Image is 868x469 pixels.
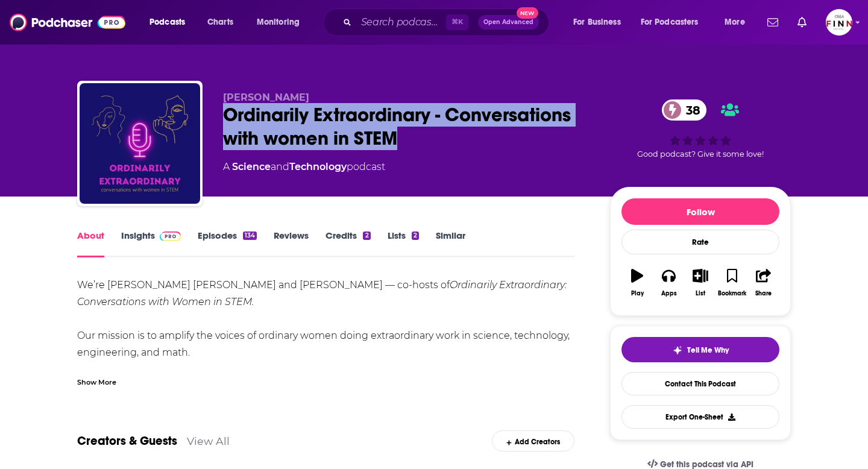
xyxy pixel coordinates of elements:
span: Podcasts [149,14,185,31]
div: Apps [661,290,677,297]
span: ⌘ K [446,14,468,30]
a: Show notifications dropdown [793,12,811,33]
img: Podchaser - Follow, Share and Rate Podcasts [10,11,125,34]
a: About [77,230,104,257]
div: 2 [363,231,370,240]
img: Ordinarily Extraordinary - Conversations with women in STEM [80,83,200,204]
button: Follow [621,198,779,225]
a: Charts [200,13,241,32]
span: Open Advanced [483,19,533,25]
a: Credits2 [325,230,370,257]
button: open menu [141,13,201,32]
span: More [725,14,745,31]
span: [PERSON_NAME] [223,92,309,103]
span: Monitoring [257,14,300,31]
button: Export One-Sheet [621,405,779,429]
a: Creators & Guests [77,433,177,449]
span: Good podcast? Give it some love! [637,150,764,159]
a: Technology [289,161,347,172]
div: Rate [621,230,779,254]
a: Similar [436,230,465,257]
div: Bookmark [718,290,746,297]
span: Tell Me Why [687,345,729,355]
span: Charts [207,14,233,31]
button: open menu [633,13,716,32]
img: tell me why sparkle [673,345,682,355]
a: 38 [662,99,706,121]
span: Logged in as FINNMadison [826,9,852,36]
span: New [517,7,538,19]
button: open menu [565,13,636,32]
div: Share [755,290,772,297]
div: 38Good podcast? Give it some love! [610,92,791,166]
div: A podcast [223,160,385,174]
button: List [685,261,716,304]
button: Open AdvancedNew [478,15,539,30]
button: Share [748,261,779,304]
a: View All [187,435,230,447]
div: Search podcasts, credits, & more... [335,8,561,36]
img: User Profile [826,9,852,36]
button: open menu [248,13,315,32]
span: 38 [674,99,706,121]
a: Science [232,161,271,172]
button: Bookmark [716,261,747,304]
button: Show profile menu [826,9,852,36]
span: For Business [573,14,621,31]
span: For Podcasters [641,14,699,31]
a: InsightsPodchaser Pro [121,230,181,257]
a: Reviews [274,230,309,257]
a: Contact This Podcast [621,372,779,395]
div: 2 [412,231,419,240]
div: 134 [243,231,257,240]
button: Apps [653,261,684,304]
a: Episodes134 [198,230,257,257]
button: Play [621,261,653,304]
a: Show notifications dropdown [763,12,783,33]
a: Lists2 [388,230,419,257]
input: Search podcasts, credits, & more... [356,13,446,32]
div: List [696,290,705,297]
div: Play [631,290,644,297]
button: tell me why sparkleTell Me Why [621,337,779,362]
button: open menu [716,13,760,32]
img: Podchaser Pro [160,231,181,241]
span: and [271,161,289,172]
div: Add Creators [492,430,574,452]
